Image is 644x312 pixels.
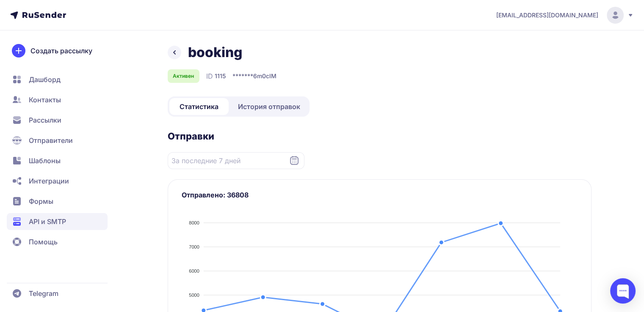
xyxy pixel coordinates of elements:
span: Интеграции [29,176,69,186]
span: Помощь [29,237,58,247]
a: Статистика [169,98,229,115]
h3: Отправлено: 36808 [182,190,578,200]
tspan: 6000 [189,268,199,274]
span: Контакты [29,95,61,105]
span: 1115 [215,72,226,80]
h2: Отправки [168,130,591,142]
tspan: 7000 [189,244,199,249]
span: Telegram [29,288,58,298]
h1: booking [188,44,242,61]
tspan: 5000 [189,293,199,298]
span: 6m0cIM [253,72,276,80]
a: История отправок [230,98,308,115]
span: [EMAIL_ADDRESS][DOMAIN_NAME] [496,11,598,19]
span: Дашборд [29,74,61,85]
div: ID [206,71,226,81]
span: Шаблоны [29,156,61,166]
span: Формы [29,196,53,206]
span: API и SMTP [29,216,66,227]
span: Статистика [180,101,218,112]
tspan: 8000 [189,220,199,225]
a: Telegram [7,285,108,302]
span: Создать рассылку [30,46,92,56]
span: Активен [173,73,194,79]
span: История отправок [238,101,300,112]
span: Рассылки [29,115,61,125]
input: Datepicker input [168,152,304,169]
span: Отправители [29,135,73,145]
